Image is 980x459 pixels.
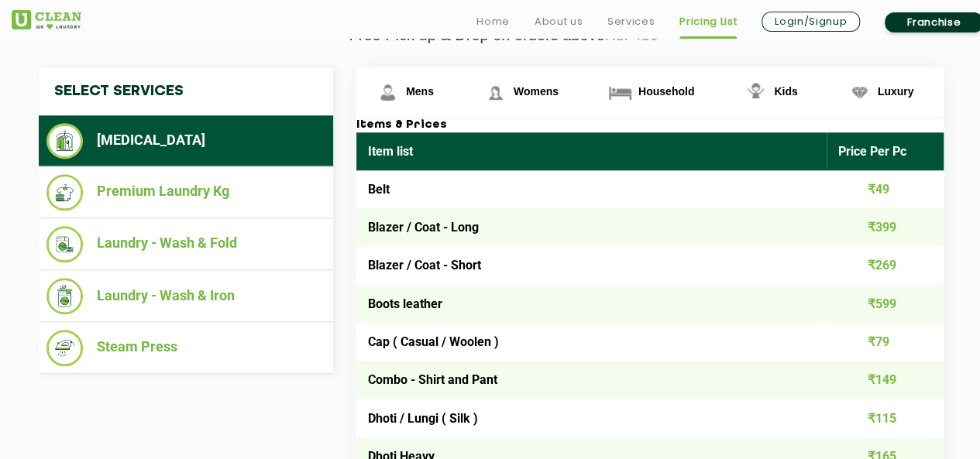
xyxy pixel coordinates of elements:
[356,170,827,208] td: Belt
[46,123,83,159] img: Dry Cleaning
[356,132,827,170] th: Item list
[846,79,873,106] img: Luxury
[535,12,583,31] a: About us
[46,278,325,314] li: Laundry - Wash & Iron
[46,226,325,262] li: Laundry - Wash & Fold
[356,361,827,399] td: Combo - Shirt and Pant
[774,85,797,98] span: Kids
[762,12,860,32] a: Login/Signup
[514,85,559,98] span: Womens
[607,79,634,106] img: Household
[46,226,83,262] img: Laundry - Wash & Fold
[46,174,325,211] li: Premium Laundry Kg
[878,85,914,98] span: Luxury
[356,323,827,361] td: Cap ( Casual / Woolen )
[827,132,944,170] th: Price Per Pc
[827,246,944,284] td: ₹269
[827,170,944,208] td: ₹49
[356,285,827,323] td: Boots leather
[482,79,509,106] img: Womens
[356,208,827,246] td: Blazer / Coat - Long
[356,246,827,284] td: Blazer / Coat - Short
[46,330,325,366] li: Steam Press
[356,399,827,437] td: Dhoti / Lungi ( Silk )
[39,67,333,115] h4: Select Services
[12,10,81,29] img: UClean Laundry and Dry Cleaning
[46,278,83,314] img: Laundry - Wash & Iron
[476,12,510,31] a: Home
[827,361,944,399] td: ₹149
[46,123,325,159] li: [MEDICAL_DATA]
[742,79,769,106] img: Kids
[46,330,83,366] img: Steam Press
[406,85,434,98] span: Mens
[46,174,83,211] img: Premium Laundry Kg
[827,208,944,246] td: ₹399
[356,118,944,132] h3: Items & Prices
[827,285,944,323] td: ₹599
[374,79,401,106] img: Mens
[679,12,737,31] a: Pricing List
[827,323,944,361] td: ₹79
[638,85,694,98] span: Household
[607,12,655,31] a: Services
[827,399,944,437] td: ₹115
